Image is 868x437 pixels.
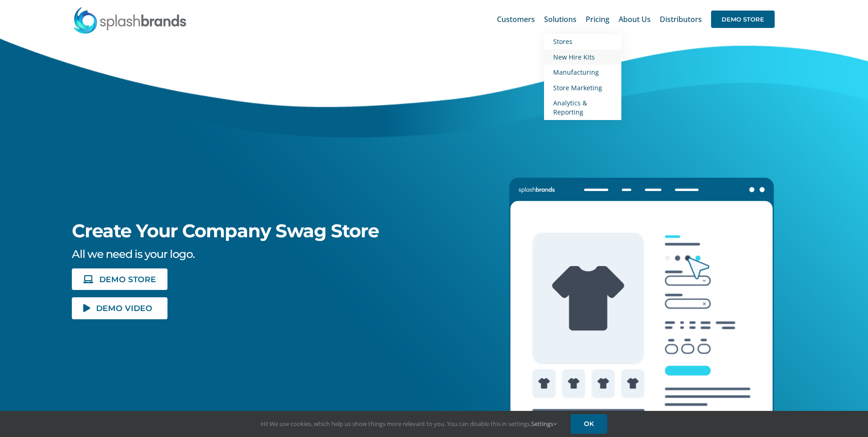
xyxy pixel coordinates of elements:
span: DEMO STORE [99,275,156,283]
span: Analytics & Reporting [553,98,587,116]
a: Customers [497,5,535,34]
span: New Hire Kits [553,53,595,61]
span: Distributors [660,16,702,23]
span: Customers [497,16,535,23]
span: Manufacturing [553,68,599,76]
span: DEMO STORE [711,11,775,28]
span: All we need is your logo. [72,247,194,261]
span: About Us [619,16,651,23]
span: DEMO VIDEO [96,304,152,312]
a: Pricing [586,5,609,34]
span: Create Your Company Swag Store [72,219,379,242]
a: Manufacturing [544,65,621,80]
a: Stores [544,34,621,49]
img: SplashBrands.com Logo [73,6,187,34]
span: Solutions [544,16,577,23]
a: Distributors [660,5,702,34]
a: Settings [531,420,557,428]
a: New Hire Kits [544,49,621,65]
span: Pricing [586,16,609,23]
span: Stores [553,37,572,46]
a: Store Marketing [544,80,621,96]
span: Hi! We use cookies, which help us show things more relevant to you. You can disable this in setti... [261,420,557,428]
nav: Main Menu [497,5,775,34]
a: OK [571,414,607,434]
span: Store Marketing [553,83,602,92]
a: DEMO STORE [72,268,167,290]
a: Analytics & Reporting [544,95,621,120]
a: DEMO STORE [711,5,775,34]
